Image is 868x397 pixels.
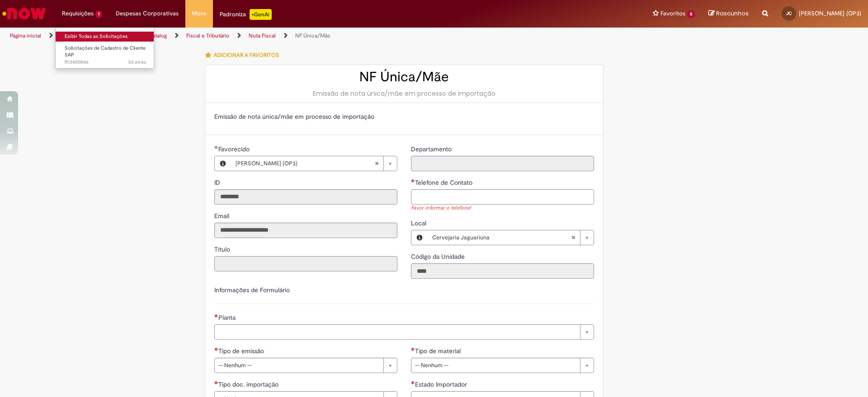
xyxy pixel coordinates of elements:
label: Somente leitura - ID [214,178,222,187]
span: Favoritos [660,9,685,18]
span: -- Nenhum -- [218,358,379,373]
span: Despesas Corporativas [116,9,179,18]
span: Tipo de emissão [218,347,266,355]
h2: NF Única/Mãe [214,70,594,84]
span: Cervejaria Jaguariúna [432,230,571,245]
span: Obrigatório Preenchido [214,145,218,149]
a: Exibir Todas as Solicitações [56,32,155,42]
span: Solicitações de Cadastro de Cliente SAP [65,45,146,59]
span: Telefone de Contato [415,178,474,187]
button: Favorecido, Visualizar este registro Juliana Mara Benetti Ciampi (OP3) [215,156,231,171]
ul: Trilhas de página [7,28,572,44]
input: Telefone de Contato [411,189,594,205]
abbr: Limpar campo Local [566,230,580,245]
a: Fiscal e Tributário [186,32,229,39]
span: -- Nenhum -- [415,358,576,373]
span: Requisições [62,9,94,18]
ul: Requisições [55,27,154,69]
input: ID [214,189,397,205]
input: Departamento [411,156,594,171]
span: Necessários [214,347,218,351]
button: Local, Visualizar este registro Cervejaria Jaguariúna [411,230,428,245]
button: Adicionar a Favoritos [205,46,284,65]
span: 3d atrás [128,59,146,65]
input: Email [214,223,397,238]
img: ServiceNow [1,5,47,23]
a: Página inicial [10,32,41,39]
a: Aberto R13450846 : Solicitações de Cadastro de Cliente SAP [56,43,155,63]
div: Padroniza [220,9,272,20]
input: Título [214,256,397,271]
span: Necessários [214,314,218,318]
span: Somente leitura - Código da Unidade [411,252,467,261]
span: Rascunhos [716,9,749,18]
span: Tipo doc. importação [218,380,280,388]
span: Necessários [411,347,415,351]
div: Favor informar o telefone! [411,205,594,212]
a: Limpar campo Planta [214,324,594,340]
input: Código da Unidade [411,263,594,279]
span: More [192,9,206,18]
span: JC [786,10,792,16]
abbr: Limpar campo Favorecido [370,156,383,171]
time: 27/08/2025 08:57:02 [128,59,146,65]
label: Informações de Formulário [214,286,290,294]
label: Somente leitura - Código da Unidade [411,252,467,261]
span: Necessários [411,381,415,384]
span: Necessários [214,381,218,384]
span: Local [411,219,428,227]
span: Adicionar a Favoritos [214,51,279,59]
span: Tipo de material [415,347,462,355]
span: Somente leitura - Email [214,212,231,220]
p: +GenAi [250,9,272,20]
label: Somente leitura - Departamento [411,145,453,154]
span: [PERSON_NAME] (OP3) [799,9,861,17]
span: Necessários [411,179,415,182]
span: [PERSON_NAME] (OP3) [236,156,374,171]
span: Necessários - Estado Importador [415,380,469,388]
a: Cervejaria JaguariúnaLimpar campo Local [428,230,594,245]
span: 1 [95,10,102,18]
a: Nota Fiscal [249,32,276,39]
span: Necessários - Favorecido [218,145,251,153]
span: Somente leitura - Departamento [411,145,453,153]
label: Somente leitura - Título [214,245,232,254]
span: R13450846 [65,59,146,66]
a: Rascunhos [708,9,749,18]
label: Somente leitura - Email [214,211,231,220]
span: Necessários - Planta [218,313,237,322]
p: Emissão de nota única/mãe em processo de importação [214,112,594,121]
a: [PERSON_NAME] (OP3)Limpar campo Favorecido [231,156,397,171]
a: NF Única/Mãe [295,32,330,39]
span: 8 [687,10,695,18]
div: Emissão de nota única/mãe em processo de importação [214,89,594,98]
